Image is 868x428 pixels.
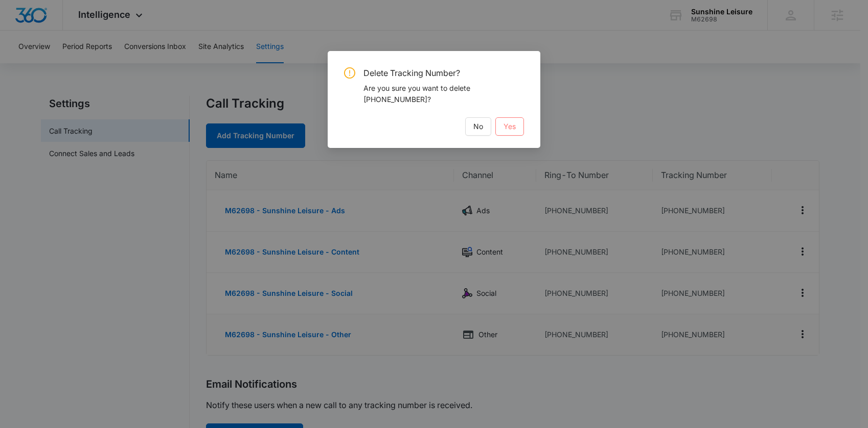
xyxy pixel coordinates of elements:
span: No [473,121,483,132]
button: Yes [495,117,524,136]
button: No [465,117,491,136]
span: Yes [504,121,516,132]
span: exclamation-circle [344,67,355,79]
span: Delete Tracking Number? [363,67,524,79]
div: Are you sure you want to delete [PHONE_NUMBER]? [363,83,524,105]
